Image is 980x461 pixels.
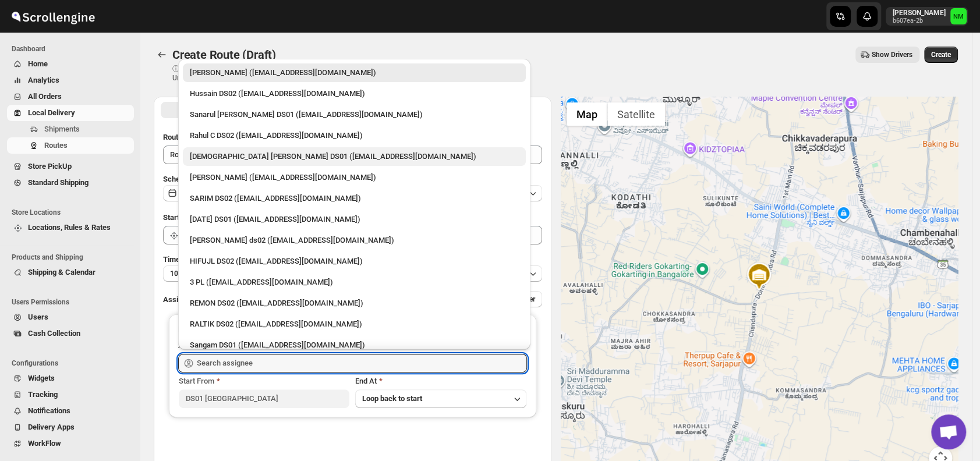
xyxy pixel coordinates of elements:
span: Store Locations [12,208,134,217]
li: Rashidul ds02 (vaseno4694@minduls.com) [178,229,530,250]
div: [PERSON_NAME] ([EMAIL_ADDRESS][DOMAIN_NAME]) [190,172,519,183]
div: [PERSON_NAME] ds02 ([EMAIL_ADDRESS][DOMAIN_NAME]) [190,235,519,246]
span: Configurations [12,359,134,368]
span: Add More Driver [484,295,535,304]
button: All Route Options [161,102,351,118]
span: Products and Shipping [12,253,134,262]
li: SARIM DS02 (xititor414@owlny.com) [178,187,530,208]
button: User menu [886,7,968,26]
p: ⓘ Shipments can also be added from Shipments menu Unrouted tab [172,64,356,83]
span: Store PickUp [28,162,72,171]
span: Route Name [163,133,204,141]
span: Analytics [28,76,59,84]
span: Routes [44,141,68,150]
button: Widgets [7,370,134,386]
li: HIFUJL DS02 (cepali9173@intady.com) [178,250,530,271]
button: Notifications [7,403,134,419]
button: Routes [154,47,170,63]
div: Sangam DS01 ([EMAIL_ADDRESS][DOMAIN_NAME]) [190,339,519,351]
div: Rahul C DS02 ([EMAIL_ADDRESS][DOMAIN_NAME]) [190,130,519,141]
span: Tracking [28,390,58,399]
div: Sanarul [PERSON_NAME] DS01 ([EMAIL_ADDRESS][DOMAIN_NAME]) [190,109,519,120]
p: b607ea-2b [893,17,946,24]
div: Open chat [931,414,966,449]
button: All Orders [7,88,134,105]
button: Locations, Rules & Rates [7,219,134,236]
button: WorkFlow [7,435,134,452]
span: Standard Shipping [28,178,89,187]
span: Users Permissions [12,297,134,307]
button: Users [7,309,134,325]
span: Widgets [28,374,55,382]
li: RALTIK DS02 (cecih54531@btcours.com) [178,313,530,334]
span: Start From [179,377,214,385]
button: Shipping & Calendar [7,264,134,281]
button: [DATE]|[DATE] [163,185,542,201]
button: Tracking [7,386,134,403]
span: Assign to [163,295,194,304]
input: Search assignee [197,354,527,373]
div: End At [355,375,526,387]
input: Eg: Bengaluru Route [163,146,542,164]
span: Cash Collection [28,329,80,338]
span: Home [28,59,48,68]
span: Dashboard [12,44,134,54]
span: Locations, Rules & Rates [28,223,111,232]
span: Loop back to start [362,394,422,403]
span: Shipments [44,125,80,133]
span: All Orders [28,92,62,101]
span: Users [28,313,48,321]
p: [PERSON_NAME] [893,8,946,17]
button: Show Drivers [855,47,919,63]
li: Sangam DS01 (relov34542@lassora.com) [178,334,530,354]
li: Rahul Chopra (pukhraj@home-run.co) [178,63,530,82]
li: Vikas Rathod (lolegiy458@nalwan.com) [178,166,530,187]
div: [DATE] DS01 ([EMAIL_ADDRESS][DOMAIN_NAME]) [190,214,519,225]
li: 3 PL (hello@home-run.co) [178,271,530,292]
div: SARIM DS02 ([EMAIL_ADDRESS][DOMAIN_NAME]) [190,193,519,204]
span: Local Delivery [28,108,75,117]
li: REMON DS02 (kesame7468@btcours.com) [178,292,530,313]
div: HIFUJL DS02 ([EMAIL_ADDRESS][DOMAIN_NAME]) [190,256,519,267]
div: REMON DS02 ([EMAIL_ADDRESS][DOMAIN_NAME]) [190,297,519,309]
li: Sanarul Haque DS01 (fefifag638@adosnan.com) [178,103,530,124]
button: Create [924,47,958,63]
span: 10 minutes [170,269,205,278]
button: Delivery Apps [7,419,134,435]
button: Routes [7,137,134,154]
li: Raja DS01 (gasecig398@owlny.com) [178,208,530,229]
span: Narjit Magar [950,8,967,24]
span: Create Route (Draft) [172,48,276,62]
span: Show Drivers [872,50,912,59]
span: Start Location (Warehouse) [163,213,255,222]
span: WorkFlow [28,439,61,448]
button: Show satellite imagery [607,102,665,126]
div: [DEMOGRAPHIC_DATA] [PERSON_NAME] DS01 ([EMAIL_ADDRESS][DOMAIN_NAME]) [190,151,519,162]
text: NM [953,13,964,20]
li: Rahul C DS02 (rahul.chopra@home-run.co) [178,124,530,145]
li: Hussain DS02 (jarav60351@abatido.com) [178,82,530,103]
button: Show street map [567,102,607,126]
span: Scheduled for [163,175,210,183]
button: Home [7,56,134,72]
button: Cash Collection [7,325,134,342]
span: Delivery Apps [28,423,75,431]
span: Create [931,50,951,59]
button: Analytics [7,72,134,88]
button: Shipments [7,121,134,137]
span: Time Per Stop [163,255,210,264]
img: ScrollEngine [9,2,97,31]
button: 10 minutes [163,265,542,282]
div: 3 PL ([EMAIL_ADDRESS][DOMAIN_NAME]) [190,276,519,288]
span: Shipping & Calendar [28,268,95,276]
div: RALTIK DS02 ([EMAIL_ADDRESS][DOMAIN_NAME]) [190,318,519,330]
button: Loop back to start [355,389,526,408]
div: [PERSON_NAME] ([EMAIL_ADDRESS][DOMAIN_NAME]) [190,67,519,79]
li: Islam Laskar DS01 (vixib74172@ikowat.com) [178,145,530,166]
div: Hussain DS02 ([EMAIL_ADDRESS][DOMAIN_NAME]) [190,88,519,100]
span: Notifications [28,406,70,415]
